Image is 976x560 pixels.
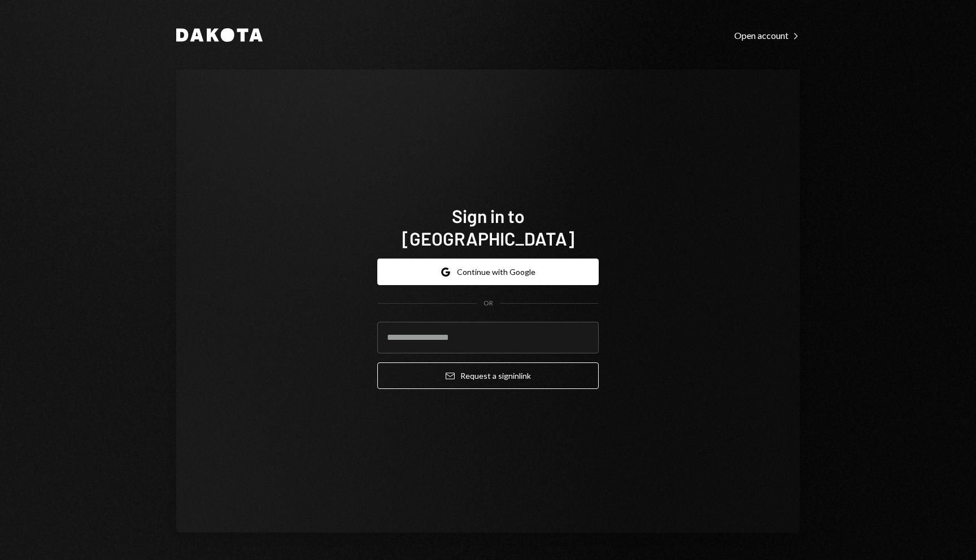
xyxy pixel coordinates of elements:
[483,299,493,308] div: OR
[377,204,599,250] h1: Sign in to [GEOGRAPHIC_DATA]
[377,259,599,285] button: Continue with Google
[734,30,800,41] div: Open account
[734,29,800,41] a: Open account
[377,362,599,389] button: Request a signinlink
